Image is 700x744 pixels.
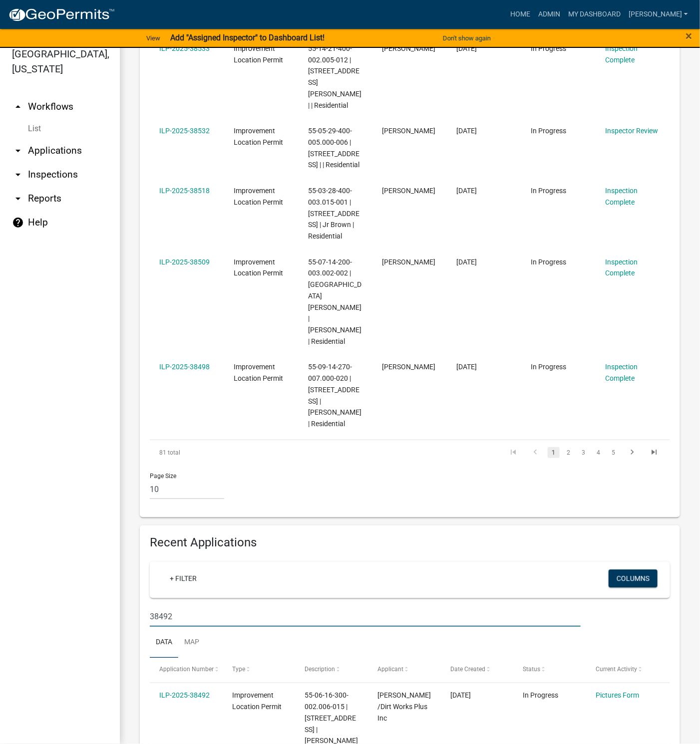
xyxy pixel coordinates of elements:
span: Improvement Location Permit [234,363,283,382]
datatable-header-cell: Type [223,658,296,682]
span: 55-09-14-270-007.000-020 | 2143 E RUTLAND LN | JIM PARSETICH | Residential [308,363,361,428]
a: go to next page [623,447,642,458]
li: page 4 [591,444,606,461]
a: Pictures Form [596,692,639,700]
li: page 1 [546,444,561,461]
span: 07/28/2025 [457,44,477,52]
button: Don't show again [439,30,495,46]
a: ILP-2025-38498 [159,363,210,371]
span: In Progress [531,363,566,371]
span: 07/21/2025 [457,258,477,266]
span: Jeffrey Brown [382,187,436,195]
a: ILP-2025-38532 [159,127,210,135]
input: Search for applications [150,606,581,627]
a: Data [150,627,178,659]
span: Improvement Location Permit [234,258,283,277]
span: Status [523,666,541,673]
i: arrow_drop_down [12,169,24,181]
a: ILP-2025-38533 [159,44,210,52]
span: Type [232,666,245,673]
button: Columns [609,570,658,588]
strong: Add "Assigned Inspector" to Dashboard List! [170,33,325,42]
a: Inspection Complete [605,258,638,277]
span: 04/22/2025 [450,692,471,700]
i: arrow_drop_down [12,145,24,157]
h4: Recent Applications [150,535,670,550]
span: × [686,29,693,43]
a: Inspection Complete [605,187,638,206]
a: My Dashboard [564,5,625,24]
span: 07/22/2025 [457,187,477,195]
datatable-header-cell: Current Activity [586,658,659,682]
a: View [142,30,164,46]
datatable-header-cell: Description [295,658,368,682]
span: Date Created [450,666,485,673]
datatable-header-cell: Date Created [441,658,514,682]
span: 55-07-14-200-003.002-002 | 0 N CALDWELL RD | Jerry R Macy | Residential [308,258,361,345]
span: Jim Parsetich [382,363,436,371]
i: arrow_drop_down [12,193,24,205]
span: Improvement Location Permit [232,692,282,711]
i: help [12,217,24,229]
span: In Progress [531,187,566,195]
a: go to last page [645,447,664,458]
a: Inspector Review [605,127,658,135]
span: Current Activity [596,666,637,673]
i: arrow_drop_up [12,101,24,113]
a: go to previous page [526,447,545,458]
a: + Filter [162,570,205,588]
span: 07/15/2025 [457,363,477,371]
span: In Progress [531,44,566,52]
span: 55-05-29-400-005.000-006 | 7095 BEECH GROVE RD | | Residential [308,127,359,169]
span: 55-03-28-400-003.015-001 | 11436 W BROCKWIND LN | Jr Brown | Residential [308,187,359,240]
datatable-header-cell: Applicant [368,658,441,682]
a: ILP-2025-38518 [159,187,210,195]
a: go to first page [504,447,523,458]
span: In Progress [523,692,559,700]
a: Inspection Complete [605,363,638,382]
span: 07/28/2025 [457,127,477,135]
a: ILP-2025-38509 [159,258,210,266]
div: 81 total [150,440,252,465]
a: 4 [593,447,605,458]
a: 5 [608,447,620,458]
span: Improvement Location Permit [234,127,283,146]
span: In Progress [531,127,566,135]
a: Map [178,627,205,659]
button: Close [686,30,693,42]
span: Mary Jayne Sproles [382,127,436,135]
a: 2 [563,447,575,458]
span: Description [305,666,336,673]
li: page 5 [606,444,621,461]
datatable-header-cell: Application Number [150,658,223,682]
a: 1 [548,447,560,458]
a: [PERSON_NAME] [625,5,692,24]
datatable-header-cell: Status [514,658,587,682]
span: Application Number [159,666,214,673]
span: Improvement Location Permit [234,187,283,206]
li: page 2 [561,444,576,461]
span: Steven Stout [382,44,436,52]
span: In Progress [531,258,566,266]
a: 3 [578,447,590,458]
span: Kevin Bradshaw/Dirt Works Plus Inc [377,692,431,723]
a: Home [506,5,534,24]
a: ILP-2025-38492 [159,692,210,700]
li: page 3 [576,444,591,461]
span: Jerry Macy [382,258,436,266]
a: Admin [534,5,564,24]
span: Applicant [377,666,403,673]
